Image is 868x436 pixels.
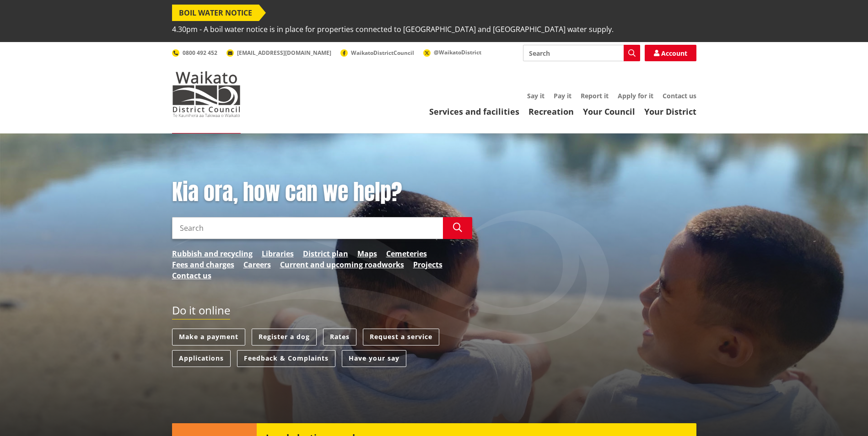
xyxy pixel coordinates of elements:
[172,49,217,57] a: 0800 492 452
[172,179,472,206] h1: Kia ora, how can we help?
[237,49,331,57] span: [EMAIL_ADDRESS][DOMAIN_NAME]
[554,91,571,100] a: Pay it
[172,217,443,239] input: Search input
[528,106,574,117] a: Recreation
[523,45,640,61] input: Search input
[172,350,231,367] a: Applications
[172,304,230,320] h2: Do it online
[413,259,442,270] a: Projects
[172,259,234,270] a: Fees and charges
[172,270,211,281] a: Contact us
[429,106,519,117] a: Services and facilities
[618,91,653,100] a: Apply for it
[351,49,414,57] span: WaikatoDistrictCouncil
[243,259,271,270] a: Careers
[172,329,245,346] a: Make a payment
[423,48,481,56] a: @WaikatoDistrict
[237,350,335,367] a: Feedback & Complaints
[434,48,481,56] span: @WaikatoDistrict
[280,259,404,270] a: Current and upcoming roadworks
[340,49,414,57] a: WaikatoDistrictCouncil
[644,106,696,117] a: Your District
[581,91,609,100] a: Report it
[323,329,356,346] a: Rates
[386,248,427,259] a: Cemeteries
[342,350,406,367] a: Have your say
[252,329,317,346] a: Register a dog
[262,248,294,259] a: Libraries
[645,45,696,61] a: Account
[527,91,545,100] a: Say it
[226,49,331,57] a: [EMAIL_ADDRESS][DOMAIN_NAME]
[583,106,635,117] a: Your Council
[303,248,348,259] a: District plan
[172,5,259,21] span: BOIL WATER NOTICE
[172,248,253,259] a: Rubbish and recycling
[183,49,217,57] span: 0800 492 452
[663,91,696,100] a: Contact us
[357,248,377,259] a: Maps
[363,329,439,346] a: Request a service
[172,71,241,117] img: Waikato District Council - Te Kaunihera aa Takiwaa o Waikato
[172,21,614,37] span: 4.30pm - A boil water notice is in place for properties connected to [GEOGRAPHIC_DATA] and [GEOGR...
